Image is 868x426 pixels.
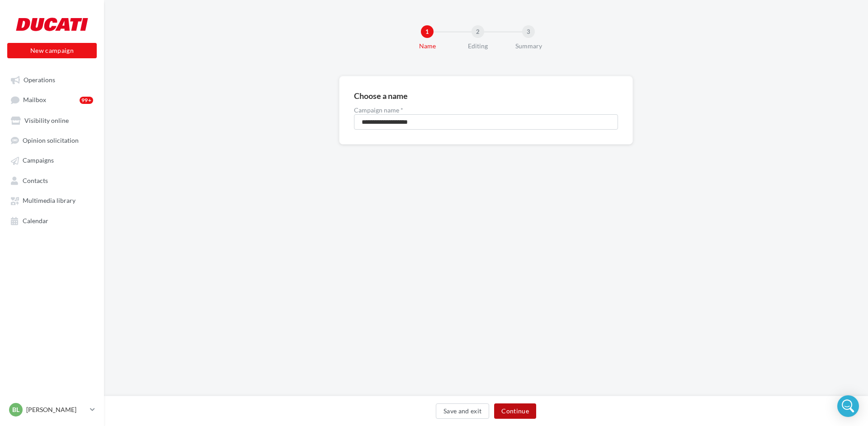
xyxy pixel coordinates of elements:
div: Choose a name [354,92,408,100]
button: New campaign [7,43,97,58]
a: Multimedia library [5,192,99,208]
p: [PERSON_NAME] [26,405,86,414]
span: BL [12,405,19,414]
button: Continue [494,403,536,419]
a: Operations [5,71,99,88]
span: Operations [24,76,55,84]
span: Campaigns [23,157,54,164]
a: Campaigns [5,152,99,168]
a: Opinion solicitation [5,132,99,148]
div: Open Intercom Messenger [837,395,859,417]
div: 3 [522,25,535,38]
a: Mailbox99+ [5,91,99,108]
label: Campaign name * [354,107,618,113]
span: Opinion solicitation [23,136,79,144]
span: Visibility online [24,117,69,124]
div: Editing [449,42,507,51]
a: Visibility online [5,112,99,128]
span: Multimedia library [23,197,75,205]
span: Contacts [23,177,48,184]
a: Calendar [5,212,99,229]
span: Calendar [23,217,48,225]
button: Save and exit [436,403,490,419]
div: 99+ [80,97,93,104]
div: 1 [421,25,434,38]
div: Summary [500,42,557,51]
div: Name [398,42,456,51]
div: 2 [472,25,484,38]
a: Contacts [5,172,99,188]
span: Mailbox [23,96,46,104]
a: BL [PERSON_NAME] [7,401,97,418]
